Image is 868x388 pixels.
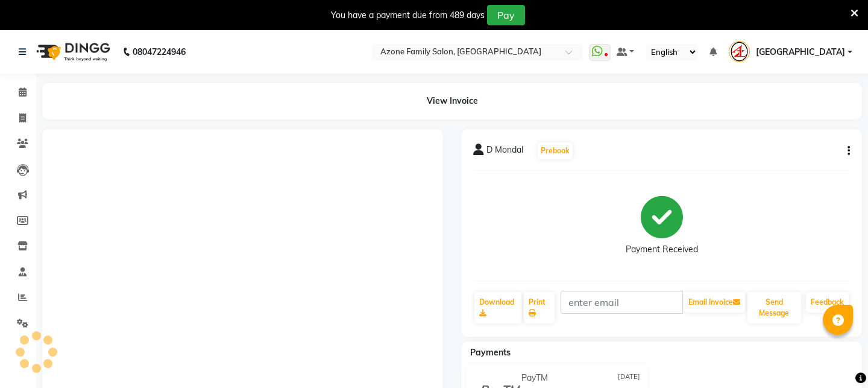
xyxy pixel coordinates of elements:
[486,144,523,161] span: D Mondal
[331,9,485,22] div: You have a payment due from 489 days
[133,35,186,69] b: 08047224946
[524,292,555,323] a: Print
[618,372,640,384] span: [DATE]
[756,46,845,59] span: [GEOGRAPHIC_DATA]
[470,347,511,358] span: Payments
[31,35,113,69] img: logo
[42,83,862,119] div: View Invoice
[487,5,525,25] button: Pay
[806,292,849,313] a: Feedback
[474,292,521,323] a: Download
[626,243,698,256] div: Payment Received
[538,142,573,159] button: Prebook
[521,372,548,384] span: PayTM
[684,292,745,313] button: Email Invoice
[817,340,856,376] iframe: chat widget
[747,292,801,323] button: Send Message
[729,41,750,62] img: kharagpur
[561,291,682,314] input: enter email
